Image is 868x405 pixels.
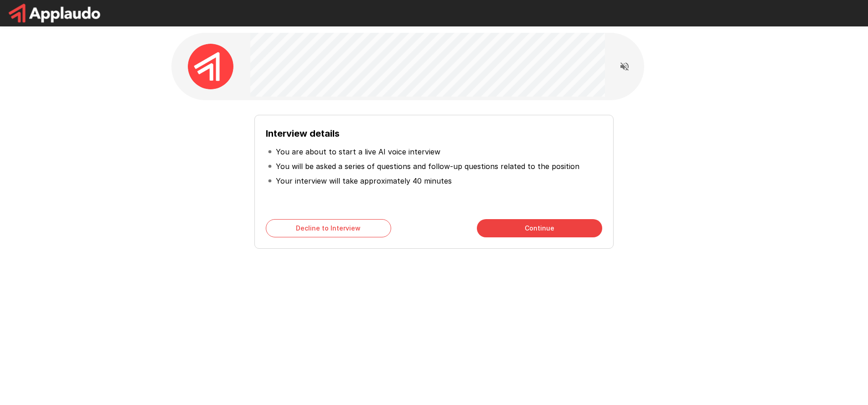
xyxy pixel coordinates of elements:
button: Decline to Interview [266,219,391,237]
button: Read questions aloud [615,57,634,76]
button: Continue [477,219,602,237]
img: applaudo_avatar.png [188,44,233,89]
p: You are about to start a live AI voice interview [276,146,440,157]
p: Your interview will take approximately 40 minutes [276,175,452,186]
p: You will be asked a series of questions and follow-up questions related to the position [276,161,579,172]
b: Interview details [266,128,340,139]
